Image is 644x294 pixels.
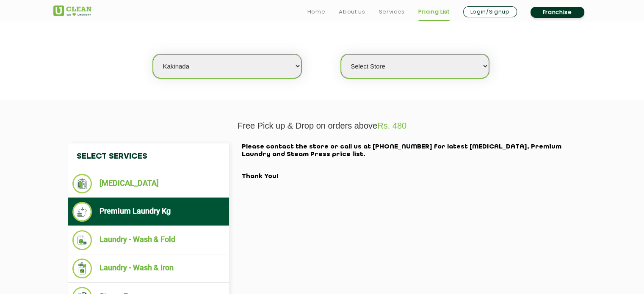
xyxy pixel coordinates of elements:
h4: Select Services [68,143,229,170]
a: Pricing List [418,7,450,17]
p: Free Pick up & Drop on orders above [53,121,591,131]
li: Laundry - Wash & Iron [72,258,225,278]
li: [MEDICAL_DATA] [72,174,225,193]
img: Premium Laundry Kg [72,202,92,222]
li: Premium Laundry Kg [72,202,225,222]
img: Dry Cleaning [72,174,92,193]
a: Login/Signup [463,6,517,17]
a: Home [307,7,326,17]
img: Laundry - Wash & Iron [72,258,92,278]
li: Laundry - Wash & Fold [72,230,225,250]
img: UClean Laundry and Dry Cleaning [53,5,91,16]
a: Services [379,7,404,17]
a: About us [339,7,365,17]
span: Rs. 480 [377,121,406,130]
h2: Please contact the store or call us at [PHONE_NUMBER] for latest [MEDICAL_DATA], Premium Laundry ... [242,143,576,181]
img: Laundry - Wash & Fold [72,230,92,250]
a: Franchise [531,7,584,18]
